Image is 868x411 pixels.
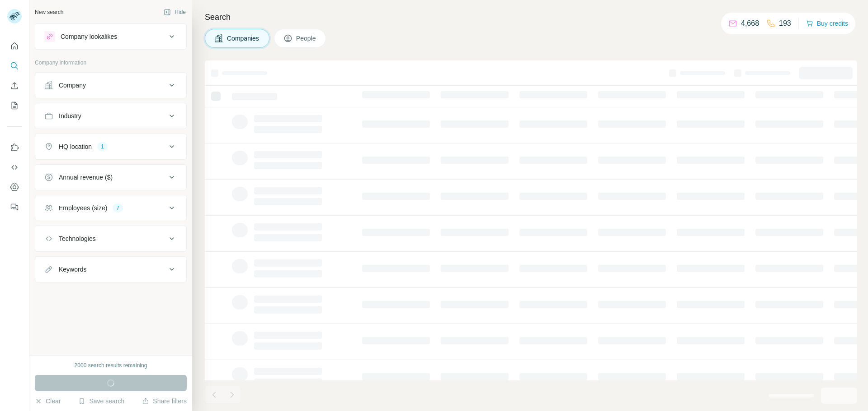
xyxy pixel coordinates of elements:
[779,18,791,29] p: 193
[59,142,92,151] div: HQ location
[296,34,317,43] span: People
[61,32,117,41] div: Company lookalikes
[35,136,186,157] button: HQ location1
[59,265,86,274] div: Keywords
[35,26,186,47] button: Company lookalikes
[35,166,186,188] button: Annual revenue ($)
[35,228,186,249] button: Technologies
[59,203,107,212] div: Employees (size)
[75,361,147,369] div: 2000 search results remaining
[7,139,22,156] button: Use Surfe on LinkedIn
[59,111,81,120] div: Industry
[113,204,123,212] div: 7
[35,8,63,16] div: New search
[806,17,848,30] button: Buy credits
[7,38,22,54] button: Quick start
[7,179,22,195] button: Dashboard
[59,81,86,90] div: Company
[741,18,759,29] p: 4,668
[7,78,22,94] button: Enrich CSV
[157,5,192,19] button: Hide
[7,199,22,215] button: Feedback
[142,397,187,406] button: Share filters
[35,397,61,406] button: Clear
[227,34,260,43] span: Companies
[78,397,124,406] button: Save search
[35,197,186,219] button: Employees (size)7
[35,74,186,96] button: Company
[35,59,187,67] p: Company information
[35,259,186,280] button: Keywords
[205,11,857,23] h4: Search
[97,143,108,151] div: 1
[7,159,22,175] button: Use Surfe API
[35,105,186,127] button: Industry
[59,173,113,182] div: Annual revenue ($)
[59,234,96,243] div: Technologies
[7,58,22,74] button: Search
[7,97,22,114] button: My lists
